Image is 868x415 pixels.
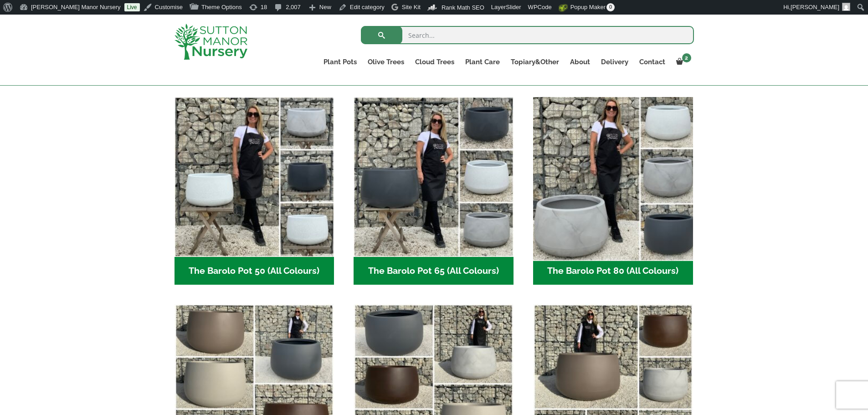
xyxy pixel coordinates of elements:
[175,24,247,60] img: logo
[791,4,839,10] span: [PERSON_NAME]
[175,97,334,257] img: The Barolo Pot 50 (All Colours)
[402,4,421,10] span: Site Kit
[565,56,596,68] a: About
[442,4,484,11] span: Rank Math SEO
[175,257,334,285] h2: The Barolo Pot 50 (All Colours)
[529,93,697,261] img: The Barolo Pot 80 (All Colours)
[354,257,514,285] h2: The Barolo Pot 65 (All Colours)
[410,56,460,68] a: Cloud Trees
[361,26,694,44] input: Search...
[175,97,334,285] a: Visit product category The Barolo Pot 50 (All Colours)
[596,56,634,68] a: Delivery
[671,56,694,68] a: 2
[533,97,693,285] a: Visit product category The Barolo Pot 80 (All Colours)
[354,97,514,285] a: Visit product category The Barolo Pot 65 (All Colours)
[362,56,410,68] a: Olive Trees
[505,56,565,68] a: Topiary&Other
[354,97,514,257] img: The Barolo Pot 65 (All Colours)
[460,56,505,68] a: Plant Care
[124,3,140,11] a: Live
[634,56,671,68] a: Contact
[533,257,693,285] h2: The Barolo Pot 80 (All Colours)
[318,56,362,68] a: Plant Pots
[682,53,691,62] span: 2
[606,3,615,11] span: 0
